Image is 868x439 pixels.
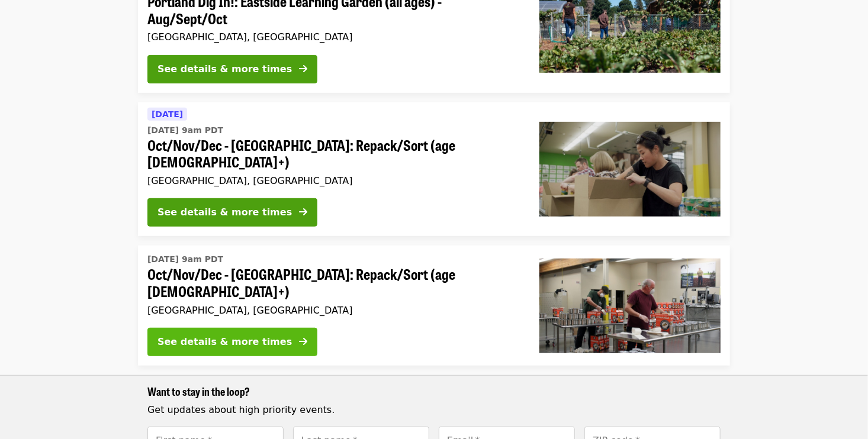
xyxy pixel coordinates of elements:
img: Oct/Nov/Dec - Portland: Repack/Sort (age 16+) organized by Oregon Food Bank [539,259,721,353]
span: Want to stay in the loop? [147,383,250,399]
div: See details & more times [157,62,292,76]
time: [DATE] 9am PDT [147,124,223,137]
time: [DATE] 9am PDT [147,253,223,266]
button: See details & more times [147,55,317,83]
a: See details for "Oct/Nov/Dec - Portland: Repack/Sort (age 8+)" [138,102,730,237]
span: Oct/Nov/Dec - [GEOGRAPHIC_DATA]: Repack/Sort (age [DEMOGRAPHIC_DATA]+) [147,137,520,171]
div: [GEOGRAPHIC_DATA], [GEOGRAPHIC_DATA] [147,31,520,43]
div: [GEOGRAPHIC_DATA], [GEOGRAPHIC_DATA] [147,175,520,186]
div: See details & more times [157,205,292,220]
i: arrow-right icon [299,63,307,75]
button: See details & more times [147,328,317,356]
span: Oct/Nov/Dec - [GEOGRAPHIC_DATA]: Repack/Sort (age [DEMOGRAPHIC_DATA]+) [147,266,520,300]
span: [DATE] [152,109,183,119]
img: Oct/Nov/Dec - Portland: Repack/Sort (age 8+) organized by Oregon Food Bank [539,122,721,217]
a: See details for "Oct/Nov/Dec - Portland: Repack/Sort (age 16+)" [138,246,730,366]
span: Get updates about high priority events. [147,404,335,415]
button: See details & more times [147,198,317,227]
i: arrow-right icon [299,336,307,347]
div: [GEOGRAPHIC_DATA], [GEOGRAPHIC_DATA] [147,305,520,316]
i: arrow-right icon [299,206,307,218]
div: See details & more times [157,335,292,349]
